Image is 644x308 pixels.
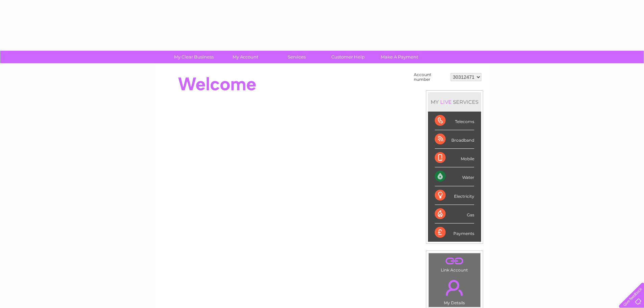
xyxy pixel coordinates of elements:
a: My Clear Business [166,51,222,63]
a: . [430,255,479,267]
div: Broadband [435,130,474,149]
div: Mobile [435,149,474,167]
div: Gas [435,205,474,223]
a: Make A Payment [372,51,427,63]
div: MY SERVICES [428,92,481,112]
td: Account number [412,71,449,84]
a: . [430,276,479,300]
div: Telecoms [435,112,474,130]
a: Services [269,51,325,63]
td: My Details [428,274,481,307]
a: Customer Help [320,51,376,63]
div: Electricity [435,186,474,205]
div: LIVE [439,99,453,105]
div: Water [435,167,474,186]
div: Payments [435,223,474,242]
a: My Account [217,51,273,63]
td: Link Account [428,253,481,274]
